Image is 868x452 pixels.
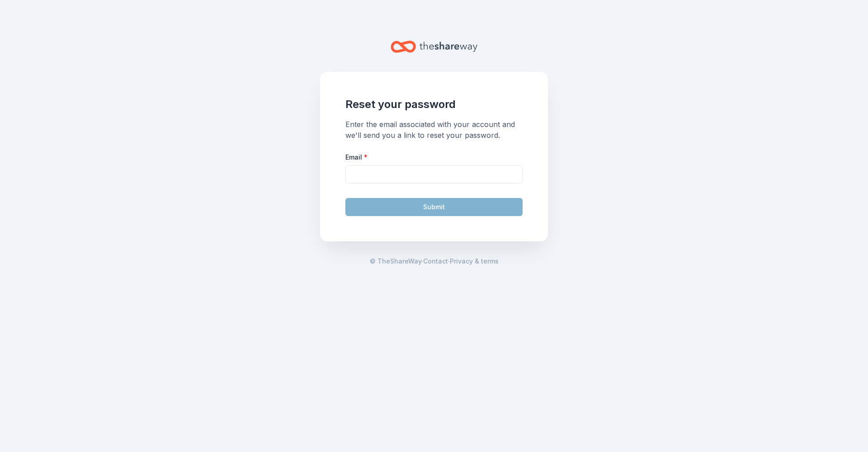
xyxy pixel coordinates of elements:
[423,256,448,267] a: Contact
[345,153,368,162] label: Email
[370,256,499,267] span: · ·
[345,119,523,141] div: Enter the email associated with your account and we'll send you a link to reset your password.
[345,97,523,112] h1: Reset your password
[391,36,477,57] a: Home
[370,257,421,265] span: © TheShareWay
[450,256,499,267] a: Privacy & terms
